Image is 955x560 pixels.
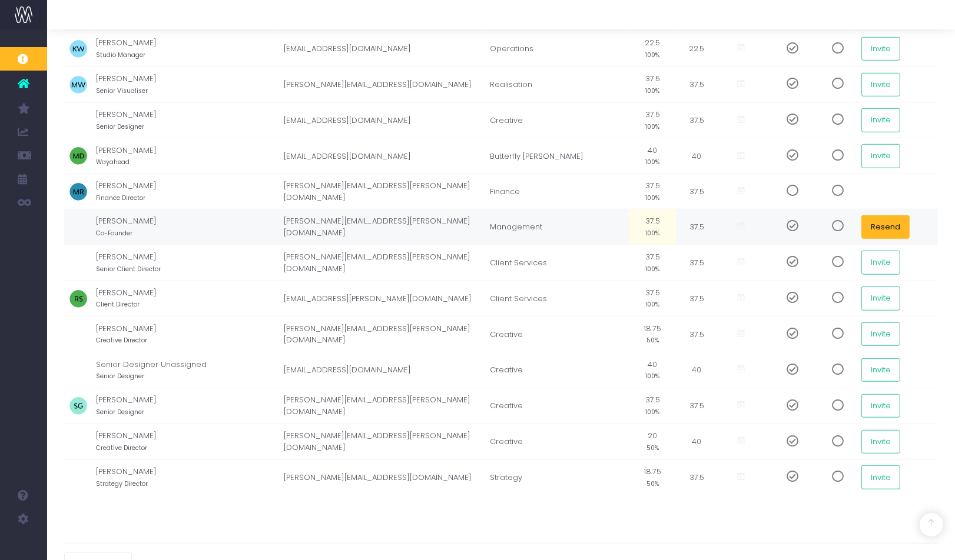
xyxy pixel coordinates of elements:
td: [EMAIL_ADDRESS][DOMAIN_NAME] [278,138,484,174]
td: Client Services [484,281,629,316]
td: Strategy [484,459,629,495]
small: Studio Manager [96,49,145,59]
img: profile_images [69,218,87,236]
td: 37.5 [629,245,676,281]
td: [PERSON_NAME] [96,424,278,459]
td: 37.5 [676,66,717,102]
small: 100% [645,227,659,238]
td: [PERSON_NAME] [96,316,278,352]
td: [PERSON_NAME] [96,174,278,209]
td: 40 [676,138,717,174]
td: 37.5 [676,316,717,352]
img: profile_images [69,325,87,343]
small: Finance Director [96,192,145,202]
td: 22.5 [629,31,676,66]
img: profile_images [69,361,87,379]
button: Invite [861,430,900,454]
td: [EMAIL_ADDRESS][DOMAIN_NAME] [278,352,484,388]
small: 50% [646,442,659,452]
small: Client Director [96,298,140,309]
td: 40 [676,424,717,459]
td: Creative [484,352,629,388]
button: Invite [861,358,900,382]
img: profile_images [69,254,87,272]
button: Invite [861,37,900,61]
button: Invite [861,73,900,96]
small: 50% [646,478,659,488]
td: [PERSON_NAME] [96,459,278,495]
small: Creative Director [96,334,147,345]
button: Invite [861,465,900,489]
td: [EMAIL_ADDRESS][DOMAIN_NAME] [278,102,484,138]
td: 20 [629,424,676,459]
img: profile_images [69,469,87,486]
td: Client Services [484,245,629,281]
td: [PERSON_NAME][EMAIL_ADDRESS][PERSON_NAME][DOMAIN_NAME] [278,424,484,459]
small: 100% [645,156,659,166]
td: 22.5 [676,31,717,66]
td: 37.5 [676,459,717,495]
td: [PERSON_NAME] [96,245,278,281]
img: profile_images [69,433,87,451]
td: [PERSON_NAME] [96,138,278,174]
td: [PERSON_NAME][EMAIL_ADDRESS][DOMAIN_NAME] [278,459,484,495]
td: 37.5 [676,281,717,316]
td: 37.5 [676,174,717,209]
button: Invite [861,251,900,274]
td: Operations [484,31,629,66]
td: [PERSON_NAME][EMAIL_ADDRESS][PERSON_NAME][DOMAIN_NAME] [278,174,484,209]
td: 18.75 [629,316,676,352]
td: 37.5 [676,209,717,245]
small: 100% [645,192,659,202]
td: [PERSON_NAME][EMAIL_ADDRESS][PERSON_NAME][DOMAIN_NAME] [278,316,484,352]
td: Senior Designer Unassigned [96,352,278,388]
td: 37.5 [629,102,676,138]
td: 37.5 [629,66,676,102]
td: [PERSON_NAME] [96,281,278,316]
img: profile_images [69,112,87,129]
td: Realisation [484,66,629,102]
td: Management [484,209,629,245]
td: [PERSON_NAME] [96,209,278,245]
button: Invite [861,394,900,418]
img: profile_images [69,147,87,165]
img: profile_images [69,40,87,58]
td: 37.5 [676,245,717,281]
small: Senior Visualiser [96,85,148,95]
small: 50% [646,334,659,345]
td: Creative [484,102,629,138]
td: Creative [484,388,629,424]
td: [PERSON_NAME][EMAIL_ADDRESS][PERSON_NAME][DOMAIN_NAME] [278,388,484,424]
td: [PERSON_NAME] [96,31,278,66]
td: [PERSON_NAME][EMAIL_ADDRESS][PERSON_NAME][DOMAIN_NAME] [278,245,484,281]
td: 40 [676,352,717,388]
small: 100% [645,298,659,309]
img: profile_images [69,397,87,415]
small: Creative Director [96,442,147,452]
td: Creative [484,316,629,352]
small: Co-Founder [96,227,132,238]
td: 40 [629,352,676,388]
small: Senior Designer [96,406,144,416]
img: profile_images [69,183,87,201]
td: Finance [484,174,629,209]
small: 100% [645,85,659,95]
button: Invite [861,286,900,310]
td: 37.5 [629,388,676,424]
td: 37.5 [676,102,717,138]
small: Senior Designer [96,121,144,131]
td: 37.5 [629,281,676,316]
button: Resend [861,215,910,239]
td: [PERSON_NAME] [96,388,278,424]
td: 40 [629,138,676,174]
button: Invite [861,322,900,346]
td: Creative [484,424,629,459]
button: Invite [861,108,900,132]
img: profile_images [69,290,87,308]
td: 37.5 [629,174,676,209]
img: images/default_profile_image.png [15,536,32,554]
td: [PERSON_NAME][EMAIL_ADDRESS][DOMAIN_NAME] [278,66,484,102]
small: Senior Client Director [96,263,161,274]
small: 100% [645,121,659,131]
small: Strategy Director [96,478,148,488]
